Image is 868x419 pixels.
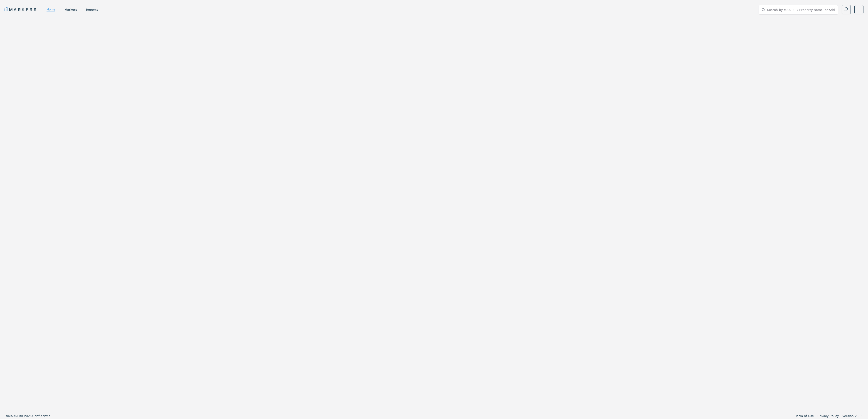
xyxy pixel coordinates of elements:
span: © [5,414,8,418]
a: Version 2.0.8 [842,414,863,418]
span: Confidential [32,414,51,418]
a: markets [64,8,77,11]
span: MARKERR [8,414,24,418]
a: home [47,7,55,11]
a: MARKERR [5,6,37,13]
a: Privacy Policy [817,414,839,418]
span: 2025 | [24,414,32,418]
a: Term of Use [795,414,814,418]
input: Search by MSA, ZIP, Property Name, or Address [767,5,835,14]
a: reports [86,8,98,11]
